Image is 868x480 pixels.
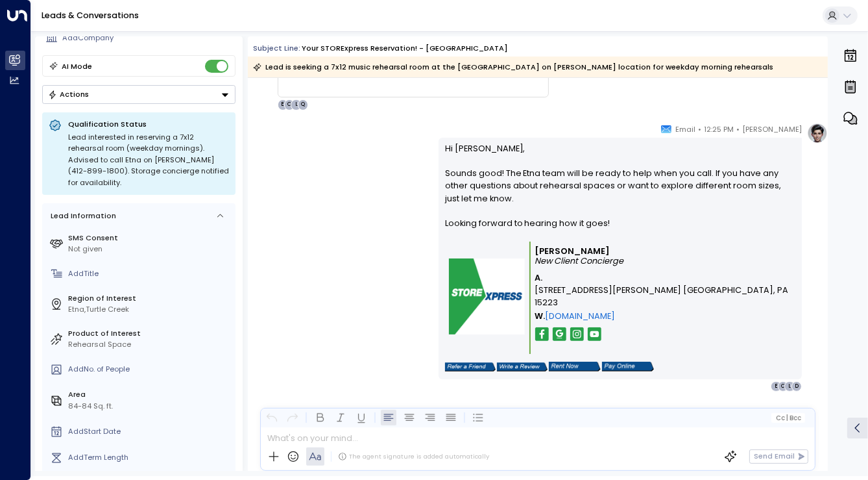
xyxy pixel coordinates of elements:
div: The agent signature is added automatically [338,452,489,461]
label: Product of Interest [68,328,231,339]
span: Cc Bcc [776,414,801,422]
i: New Client Concierge [535,255,624,266]
img: storexpress_write.png [497,362,548,372]
div: AI Mode [62,60,92,73]
div: Actions [48,90,89,99]
span: Email [675,123,695,136]
label: Region of Interest [68,293,231,304]
div: C [284,99,295,110]
img: storexpress_refer.png [445,362,496,372]
span: A. [535,272,543,284]
button: Undo [264,410,280,425]
span: | [786,414,788,422]
img: storexpress_pay.png [602,362,654,372]
button: Cc|Bcc [771,413,805,423]
button: Actions [42,85,235,104]
div: Etna,Turtle Creek [68,304,231,315]
img: storexpress_logo.png [449,259,525,335]
span: W. [535,310,546,322]
button: Redo [285,410,300,425]
div: L [784,381,795,392]
div: AddCompany [62,32,235,44]
div: AddTerm Length [68,452,231,463]
span: [PERSON_NAME] [742,123,802,136]
a: [DOMAIN_NAME] [546,310,616,322]
div: L [291,99,301,110]
img: storexpress_insta.png [570,327,584,341]
div: Lead Information [47,210,116,221]
img: profile-logo.png [807,123,828,144]
div: Your STORExpress Reservation! - [GEOGRAPHIC_DATA] [302,43,508,54]
div: Lead interested in reserving a 7x12 rehearsal room (weekday mornings). Advised to call Etna on [P... [68,132,229,189]
div: 84-84 Sq. ft. [68,401,113,412]
span: 12:25 PM [704,123,734,136]
div: Q [298,99,308,110]
div: E [278,99,288,110]
div: C [778,381,788,392]
span: • [698,123,701,136]
span: [STREET_ADDRESS][PERSON_NAME] [GEOGRAPHIC_DATA], PA 15223 [535,284,791,309]
div: Rehearsal Space [68,339,231,350]
img: storexpress_yt.png [588,327,601,341]
div: AddTitle [68,268,231,279]
div: Not given [68,244,231,255]
img: storexpress_rent.png [549,362,601,372]
span: Subject Line: [253,43,300,53]
b: [PERSON_NAME] [535,246,610,257]
label: SMS Consent [68,233,231,244]
div: E [771,381,781,392]
img: storexpress_google.png [553,327,566,341]
div: Button group with a nested menu [42,85,235,104]
div: AddNo. of People [68,364,231,375]
div: Lead is seeking a 7x12 music rehearsal room at the [GEOGRAPHIC_DATA] on [PERSON_NAME] location fo... [253,60,773,73]
span: • [736,123,740,136]
div: D [791,381,802,392]
p: Qualification Status [68,119,229,129]
img: storexpres_fb.png [535,327,549,341]
label: Area [68,389,231,400]
a: Leads & Conversations [42,10,139,21]
p: Hi [PERSON_NAME], Sounds good! The Etna team will be ready to help when you call. If you have any... [445,142,796,242]
div: AddStart Date [68,426,231,437]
